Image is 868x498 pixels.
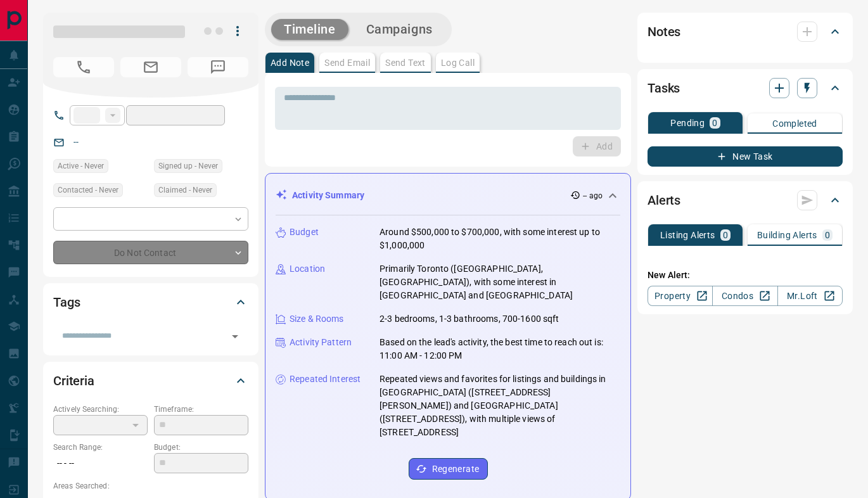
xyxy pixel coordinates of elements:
[712,286,777,306] a: Condos
[648,78,680,98] h2: Tasks
[290,373,361,386] p: Repeated Interest
[380,336,620,362] p: Based on the lead's activity, the best time to reach out is: 11:00 AM - 12:00 PM
[53,404,148,415] p: Actively Searching:
[648,16,843,47] div: Notes
[648,22,680,42] h2: Notes
[290,336,352,349] p: Activity Pattern
[290,312,344,326] p: Size & Rooms
[53,366,248,396] div: Criteria
[271,19,348,40] button: Timeline
[583,190,603,201] p: -- ago
[777,286,843,306] a: Mr.Loft
[772,119,817,128] p: Completed
[58,184,118,196] span: Contacted - Never
[648,286,713,306] a: Property
[290,262,325,276] p: Location
[53,57,114,77] span: No Number
[276,184,620,207] div: Activity Summary-- ago
[660,231,715,239] p: Listing Alerts
[670,118,705,127] p: Pending
[648,190,680,210] h2: Alerts
[271,58,309,67] p: Add Note
[648,269,843,282] p: New Alert:
[53,442,148,453] p: Search Range:
[712,118,717,127] p: 0
[380,226,620,252] p: Around $500,000 to $700,000, with some interest up to $1,000,000
[120,57,181,77] span: No Email
[188,57,248,77] span: No Number
[292,189,364,202] p: Activity Summary
[757,231,817,239] p: Building Alerts
[154,442,248,453] p: Budget:
[825,231,830,239] p: 0
[53,292,80,312] h2: Tags
[290,226,319,239] p: Budget
[648,185,843,215] div: Alerts
[53,241,248,264] div: Do Not Contact
[648,73,843,103] div: Tasks
[380,312,559,326] p: 2-3 bedrooms, 1-3 bathrooms, 700-1600 sqft
[154,404,248,415] p: Timeframe:
[158,184,212,196] span: Claimed - Never
[53,480,248,492] p: Areas Searched:
[58,160,104,172] span: Active - Never
[723,231,728,239] p: 0
[354,19,445,40] button: Campaigns
[53,453,148,474] p: -- - --
[53,287,248,317] div: Tags
[158,160,218,172] span: Signed up - Never
[409,458,488,480] button: Regenerate
[53,371,94,391] h2: Criteria
[226,328,244,345] button: Open
[380,262,620,302] p: Primarily Toronto ([GEOGRAPHIC_DATA], [GEOGRAPHIC_DATA]), with some interest in [GEOGRAPHIC_DATA]...
[380,373,620,439] p: Repeated views and favorites for listings and buildings in [GEOGRAPHIC_DATA] ([STREET_ADDRESS][PE...
[73,137,79,147] a: --
[648,146,843,167] button: New Task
